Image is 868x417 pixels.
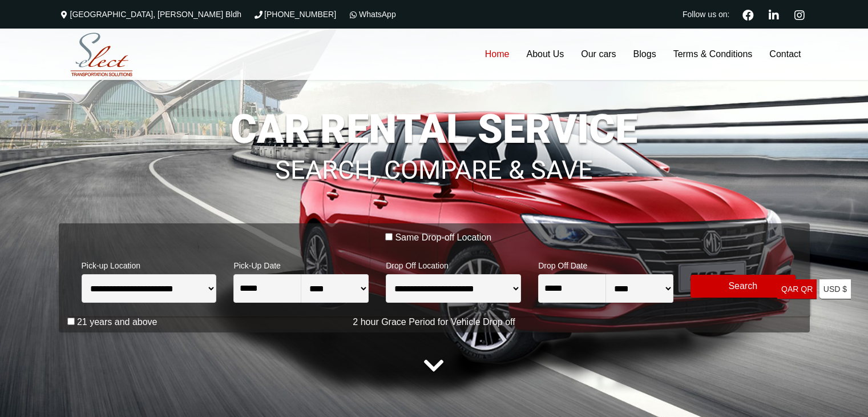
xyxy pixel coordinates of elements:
[59,109,810,149] h1: CAR RENTAL SERVICE
[538,254,673,274] span: Drop Off Date
[82,254,217,274] span: Pick-up Location
[691,275,796,298] button: Modify Search
[477,29,518,80] a: Home
[518,29,572,80] a: About Us
[738,8,758,21] a: Facebook
[777,279,817,299] a: QAR QR
[395,232,491,243] label: Same Drop-off Location
[59,315,810,329] p: 2 hour Grace Period for Vehicle Drop off
[59,140,810,183] h1: SEARCH, COMPARE & SAVE
[62,30,142,79] img: Select Rent a Car
[761,29,809,80] a: Contact
[665,29,761,80] a: Terms & Conditions
[253,10,336,19] a: [PHONE_NUMBER]
[764,8,784,21] a: Linkedin
[572,29,624,80] a: Our cars
[625,29,665,80] a: Blogs
[233,254,369,274] span: Pick-Up Date
[77,316,158,328] label: 21 years and above
[790,8,810,21] a: Instagram
[348,10,396,19] a: WhatsApp
[819,279,851,299] a: USD $
[386,254,521,274] span: Drop Off Location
